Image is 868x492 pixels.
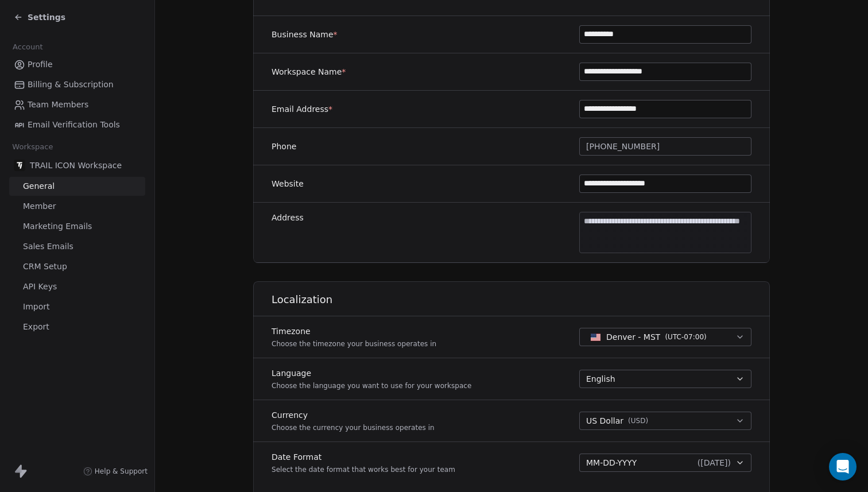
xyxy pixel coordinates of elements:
[272,451,455,463] label: Date Format
[272,178,304,189] label: Website
[272,423,435,432] p: Choose the currency your business operates in
[28,119,120,131] span: Email Verification Tools
[95,467,148,476] span: Help & Support
[28,59,53,71] span: Profile
[23,301,49,313] span: Import
[23,261,67,273] span: CRM Setup
[272,409,435,421] label: Currency
[23,321,49,333] span: Export
[28,99,88,111] span: Team Members
[9,197,145,216] a: Member
[7,138,58,156] span: Workspace
[272,381,471,390] p: Choose the language you want to use for your workspace
[9,217,145,236] a: Marketing Emails
[272,29,338,40] label: Business Name
[272,367,471,379] label: Language
[9,257,145,276] a: CRM Setup
[23,200,56,212] span: Member
[586,415,623,427] span: US Dollar
[23,241,73,253] span: Sales Emails
[9,95,145,114] a: Team Members
[9,115,145,134] a: Email Verification Tools
[14,160,25,171] img: TI%20LOGO%20APPLE.png
[9,237,145,256] a: Sales Emails
[272,339,436,348] p: Choose the timezone your business operates in
[272,326,436,337] label: Timezone
[9,317,145,336] a: Export
[14,11,65,23] a: Settings
[9,277,145,296] a: API Keys
[586,141,660,153] span: [PHONE_NUMBER]
[586,457,637,468] span: MM-DD-YYYY
[28,11,65,23] span: Settings
[23,220,92,233] span: Marketing Emails
[30,160,122,171] span: TRAIL ICON Workspace
[7,38,48,56] span: Account
[28,79,114,91] span: Billing & Subscription
[579,328,751,346] button: Denver - MST(UTC-07:00)
[586,373,615,385] span: English
[272,66,346,78] label: Workspace Name
[9,297,145,316] a: Import
[829,453,857,481] div: Open Intercom Messenger
[272,293,770,307] h1: Localization
[9,55,145,74] a: Profile
[579,137,751,156] button: [PHONE_NUMBER]
[272,103,332,115] label: Email Address
[579,412,751,430] button: US Dollar(USD)
[628,416,648,425] span: ( USD )
[23,180,55,192] span: General
[697,457,731,468] span: ( [DATE] )
[606,331,660,343] span: Denver - MST
[9,177,145,196] a: General
[23,281,57,293] span: API Keys
[272,141,296,152] label: Phone
[272,465,455,474] p: Select the date format that works best for your team
[272,212,304,223] label: Address
[83,467,148,476] a: Help & Support
[9,75,145,94] a: Billing & Subscription
[665,332,706,342] span: ( UTC-07:00 )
